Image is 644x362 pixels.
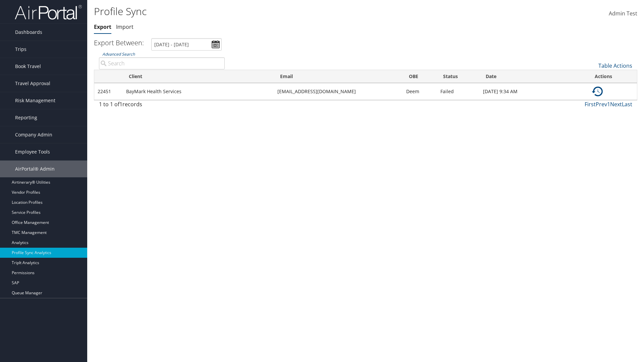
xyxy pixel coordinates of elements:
span: Travel Approval [15,75,50,92]
td: [DATE] 9:34 AM [480,83,589,100]
th: OBE: activate to sort column ascending [403,70,437,83]
span: Admin Test [609,10,637,17]
td: BayMark Health Services [123,83,274,100]
input: Advanced Search [99,57,225,69]
th: Status: activate to sort column ascending [437,70,480,83]
a: Export [94,23,111,31]
span: AirPortal® Admin [15,161,55,177]
img: ta-history.png [592,86,603,97]
th: Client: activate to sort column ascending [123,70,274,83]
span: Reporting [15,109,37,126]
a: Next [610,101,622,108]
a: Details [592,88,603,94]
th: Date: activate to sort column ascending [480,70,589,83]
span: Book Travel [15,58,41,75]
a: 1 [607,101,610,108]
span: Dashboards [15,24,42,41]
h1: Profile Sync [94,4,456,18]
a: Prev [596,101,607,108]
td: [EMAIL_ADDRESS][DOMAIN_NAME] [274,83,403,100]
a: Admin Test [609,3,637,24]
td: Failed [437,83,480,100]
td: Deem [403,83,437,100]
a: Import [116,23,133,31]
div: 1 to 1 of records [99,100,225,112]
span: Risk Management [15,92,55,109]
span: Employee Tools [15,143,50,160]
input: [DATE] - [DATE] [151,38,222,51]
a: Advanced Search [102,51,135,57]
h3: Export Between: [94,38,144,47]
span: 1 [119,101,122,108]
a: Last [622,101,632,108]
th: Email: activate to sort column ascending [274,70,403,83]
span: Company Admin [15,126,52,143]
td: 22451 [94,83,123,100]
a: Table Actions [598,62,632,69]
span: Trips [15,41,26,58]
a: First [585,101,596,108]
th: Actions [589,70,637,83]
img: airportal-logo.png [15,4,82,20]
